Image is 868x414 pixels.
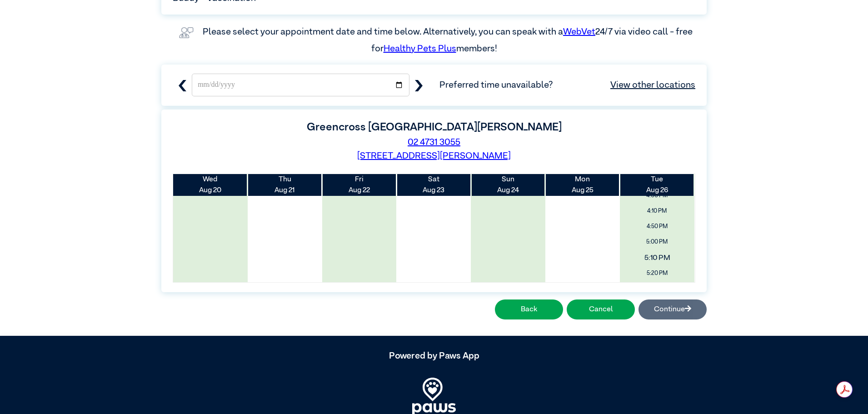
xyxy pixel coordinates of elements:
[620,174,694,196] th: Aug 26
[439,78,695,92] span: Preferred time unavailable?
[248,174,322,196] th: Aug 21
[307,122,562,133] label: Greencross [GEOGRAPHIC_DATA][PERSON_NAME]
[161,350,707,361] h5: Powered by Paws App
[173,174,248,196] th: Aug 20
[495,299,563,319] button: Back
[175,24,197,42] img: vet
[563,27,595,36] a: WebVet
[384,44,456,53] a: Healthy Pets Plus
[545,174,620,196] th: Aug 25
[567,299,635,319] button: Cancel
[357,151,511,160] a: [STREET_ADDRESS][PERSON_NAME]
[613,249,701,266] span: 5:10 PM
[610,78,695,92] a: View other locations
[203,27,694,53] label: Please select your appointment date and time below. Alternatively, you can speak with a 24/7 via ...
[623,205,691,218] span: 4:10 PM
[623,220,691,233] span: 4:50 PM
[623,267,691,280] span: 5:20 PM
[623,235,691,249] span: 5:00 PM
[396,174,471,196] th: Aug 23
[408,138,460,147] a: 02 4731 3055
[322,174,397,196] th: Aug 22
[471,174,545,196] th: Aug 24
